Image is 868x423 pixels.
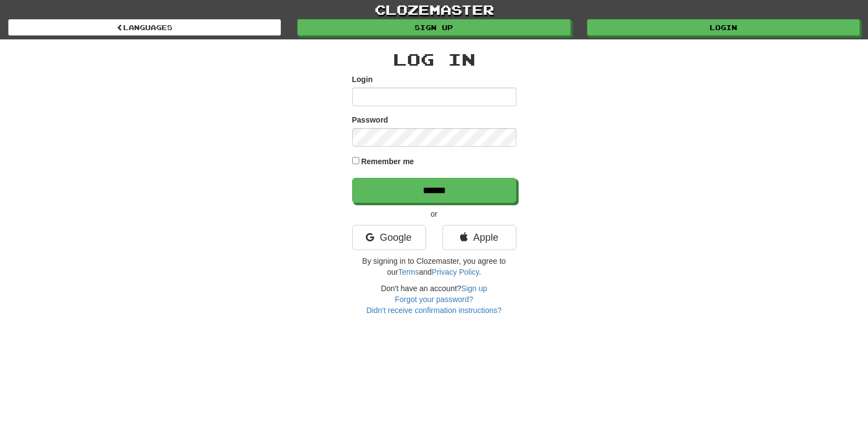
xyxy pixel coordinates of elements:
a: Sign up [297,19,570,36]
a: Forgot your password? [395,295,473,304]
p: or [352,208,516,219]
div: Don't have an account? [352,283,516,316]
a: Languages [8,19,281,36]
a: Apple [442,225,516,250]
label: Remember me [361,156,414,167]
a: Login [587,19,860,36]
a: Google [352,225,426,250]
a: Didn't receive confirmation instructions? [366,306,502,315]
a: Privacy Policy [432,268,479,276]
h2: Log In [352,50,516,68]
label: Login [352,74,373,85]
a: Sign up [461,284,487,293]
label: Password [352,114,388,125]
a: Terms [398,268,419,276]
p: By signing in to Clozemaster, you agree to our and . [352,256,516,277]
